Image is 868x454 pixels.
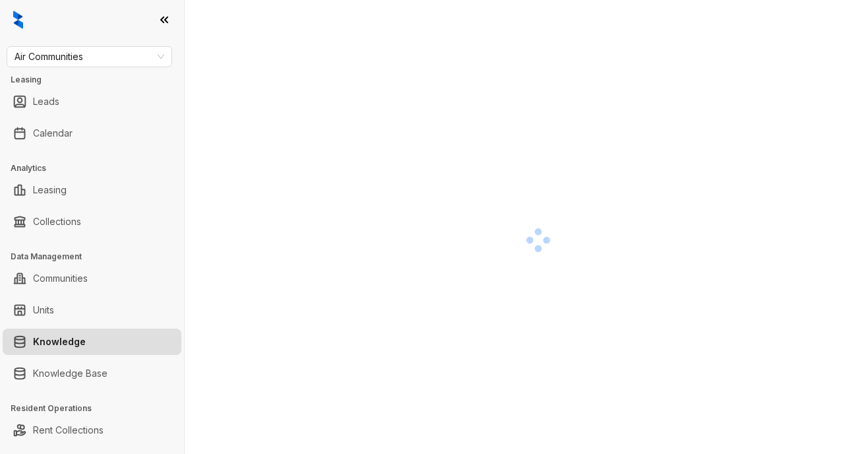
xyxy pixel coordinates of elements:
[11,251,184,263] h3: Data Management
[3,417,181,443] li: Rent Collections
[33,360,108,387] a: Knowledge Base
[3,120,181,146] li: Calendar
[13,11,23,29] img: logo
[33,297,54,323] a: Units
[11,403,184,414] h3: Resident Operations
[33,209,81,235] a: Collections
[3,265,181,292] li: Communities
[11,74,184,86] h3: Leasing
[33,417,104,443] a: Rent Collections
[3,177,181,203] li: Leasing
[3,360,181,387] li: Knowledge Base
[33,329,86,355] a: Knowledge
[3,209,181,235] li: Collections
[15,47,164,67] span: Air Communities
[3,329,181,355] li: Knowledge
[3,297,181,323] li: Units
[33,177,67,203] a: Leasing
[33,88,59,115] a: Leads
[3,88,181,115] li: Leads
[33,265,88,292] a: Communities
[11,162,184,174] h3: Analytics
[33,120,73,146] a: Calendar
